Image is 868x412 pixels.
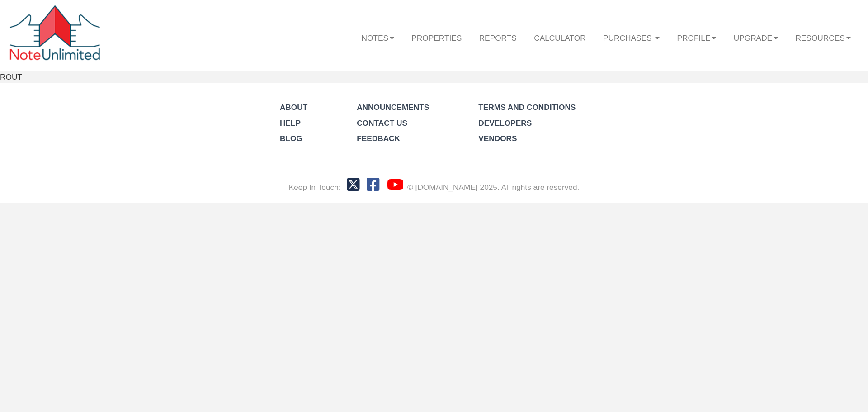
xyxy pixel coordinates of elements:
[357,103,429,112] a: Announcements
[668,24,725,51] a: Profile
[525,24,594,51] a: Calculator
[280,103,307,112] a: About
[280,118,301,128] a: Help
[470,24,525,51] a: Reports
[478,134,517,143] a: Vendors
[357,134,400,143] a: Feedback
[407,182,579,193] div: © [DOMAIN_NAME] 2025. All rights are reserved.
[357,118,407,128] a: Contact Us
[353,24,403,51] a: Notes
[289,182,341,193] div: Keep In Touch:
[725,24,787,51] a: Upgrade
[280,134,302,143] a: Blog
[787,24,859,51] a: Resources
[478,103,576,112] a: Terms and Conditions
[403,24,470,51] a: Properties
[478,118,532,128] a: Developers
[594,24,669,51] a: Purchases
